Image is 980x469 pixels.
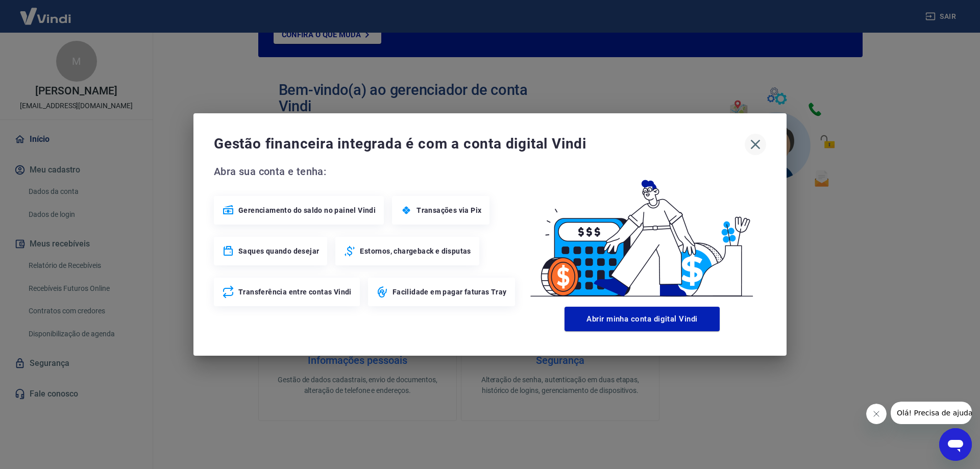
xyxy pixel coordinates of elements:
[416,205,481,215] span: Transações via Pix
[393,287,507,297] span: Facilidade em pagar faturas Tray
[6,7,86,15] span: Olá! Precisa de ajuda?
[939,428,972,461] iframe: Botão para abrir a janela de mensagens
[238,246,319,256] span: Saques quando desejar
[238,205,376,215] span: Gerenciamento do saldo no painel Vindi
[214,134,745,154] span: Gestão financeira integrada é com a conta digital Vindi
[360,246,471,256] span: Estornos, chargeback e disputas
[238,287,352,297] span: Transferência entre contas Vindi
[891,402,972,424] iframe: Mensagem da empresa
[866,404,887,424] iframe: Fechar mensagem
[565,307,720,331] button: Abrir minha conta digital Vindi
[214,163,518,180] span: Abra sua conta e tenha:
[518,163,766,303] img: Good Billing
